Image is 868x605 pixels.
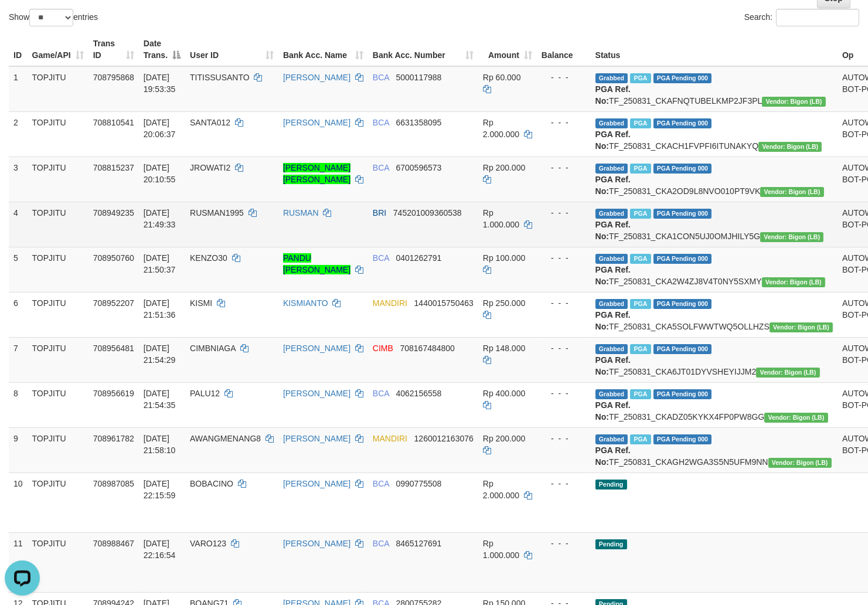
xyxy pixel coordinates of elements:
[9,247,28,292] td: 5
[368,33,478,66] th: Bank Acc. Number: activate to sort column ascending
[190,73,250,82] span: TITISSUSANTO
[653,209,712,219] span: PGA Pending
[483,298,525,308] span: Rp 250.000
[93,253,134,263] span: 708950760
[653,118,712,128] span: PGA Pending
[373,539,389,548] span: BCA
[483,344,525,353] span: Rp 148.000
[373,253,389,263] span: BCA
[28,473,88,532] td: TOPJITU
[483,73,521,82] span: Rp 60.000
[9,382,28,427] td: 8
[653,299,712,309] span: PGA Pending
[762,277,825,287] span: Vendor URL: https://dashboard.q2checkout.com/secure
[483,434,525,443] span: Rp 200.000
[483,208,519,229] span: Rp 1.000.000
[591,157,838,202] td: TF_250831_CKA2OD9L8NVO010PT9VK
[758,142,822,152] span: Vendor URL: https://dashboard.q2checkout.com/secure
[595,164,628,174] span: Grabbed
[478,33,537,66] th: Amount: activate to sort column ascending
[190,298,212,308] span: KISMI
[653,389,712,399] span: PGA Pending
[542,297,586,309] div: - - -
[5,5,40,40] button: Open LiveChat chat widget
[414,434,474,443] span: Copy 1260012163076 to clipboard
[483,539,519,560] span: Rp 1.000.000
[414,298,474,308] span: Copy 1440015750463 to clipboard
[591,33,838,66] th: Status
[483,389,525,398] span: Rp 400.000
[542,252,586,264] div: - - -
[595,299,628,309] span: Grabbed
[144,389,176,410] span: [DATE] 21:54:35
[591,202,838,247] td: TF_250831_CKA1CON5UJ0OMJHILY5G
[396,389,442,398] span: Copy 4062156558 to clipboard
[190,253,227,263] span: KENZO30
[93,434,134,443] span: 708961782
[144,434,176,455] span: [DATE] 21:58:10
[373,118,389,127] span: BCA
[278,33,368,66] th: Bank Acc. Name: activate to sort column ascending
[653,164,712,174] span: PGA Pending
[483,118,519,139] span: Rp 2.000.000
[283,539,350,548] a: [PERSON_NAME]
[595,539,627,549] span: Pending
[744,9,859,26] label: Search:
[393,208,462,217] span: Copy 745201009360538 to clipboard
[542,538,586,549] div: - - -
[9,427,28,473] td: 9
[9,157,28,202] td: 3
[283,389,350,398] a: [PERSON_NAME]
[653,434,712,444] span: PGA Pending
[630,164,651,174] span: Marked by bjqsamuel
[396,118,442,127] span: Copy 6631358095 to clipboard
[630,118,651,128] span: Marked by bjqsamuel
[595,400,631,422] b: PGA Ref. No:
[595,118,628,128] span: Grabbed
[93,163,134,172] span: 708815237
[591,337,838,382] td: TF_250831_CKA6JT01DYVSHEYIJJM2
[595,84,631,106] b: PGA Ref. No:
[630,434,651,444] span: Marked by bjqsamuel
[762,97,825,107] span: Vendor URL: https://dashboard.q2checkout.com/secure
[190,539,226,548] span: VARO123
[144,344,176,365] span: [DATE] 21:54:29
[9,473,28,532] td: 10
[93,73,134,82] span: 708795868
[28,157,88,202] td: TOPJITU
[595,434,628,444] span: Grabbed
[595,220,631,241] b: PGA Ref. No:
[591,66,838,112] td: TF_250831_CKAFNQTUBELKMP2JF3PL
[190,479,233,488] span: BOBACINO
[28,247,88,292] td: TOPJITU
[9,337,28,382] td: 7
[93,298,134,308] span: 708952207
[542,72,586,83] div: - - -
[144,73,176,94] span: [DATE] 19:53:35
[653,254,712,264] span: PGA Pending
[483,163,525,172] span: Rp 200.000
[776,9,859,26] input: Search:
[653,73,712,83] span: PGA Pending
[9,9,98,26] label: Show entries
[144,208,176,229] span: [DATE] 21:49:33
[283,298,328,308] a: KISMIANTO
[396,73,442,82] span: Copy 5000117988 to clipboard
[595,130,631,151] b: PGA Ref. No:
[396,539,442,548] span: Copy 8465127691 to clipboard
[190,344,236,353] span: CIMBNIAGA
[760,232,823,242] span: Vendor URL: https://dashboard.q2checkout.com/secure
[542,433,586,444] div: - - -
[28,33,88,66] th: Game/API: activate to sort column ascending
[93,118,134,127] span: 708810541
[542,342,586,354] div: - - -
[190,434,261,443] span: AWANGMENANG8
[9,66,28,112] td: 1
[283,163,350,184] a: [PERSON_NAME] [PERSON_NAME]
[88,33,139,66] th: Trans ID: activate to sort column ascending
[373,163,389,172] span: BCA
[595,73,628,83] span: Grabbed
[93,208,134,217] span: 708949235
[770,322,833,332] span: Vendor URL: https://dashboard.q2checkout.com/secure
[190,118,230,127] span: SANTA012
